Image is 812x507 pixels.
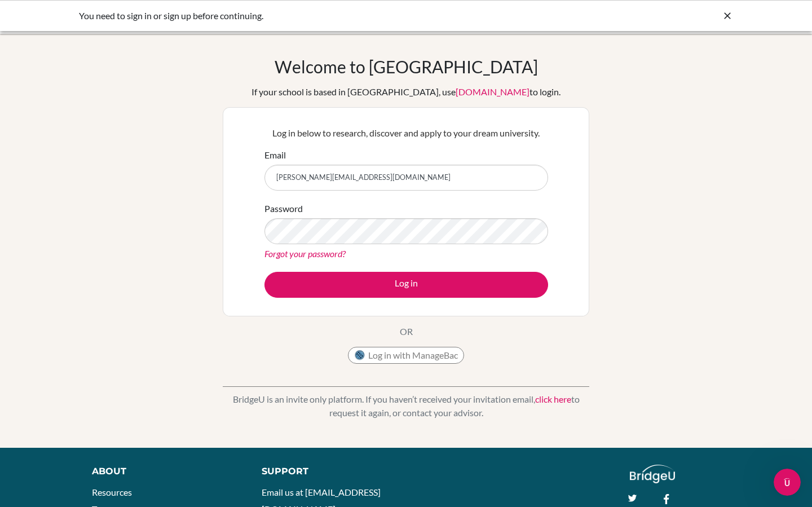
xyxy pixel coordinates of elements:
a: Forgot your password? [264,248,346,259]
a: click here [535,394,571,404]
a: Resources [92,487,132,497]
div: If your school is based in [GEOGRAPHIC_DATA], use to login. [251,85,561,99]
button: Log in [264,272,548,298]
h1: Welcome to [GEOGRAPHIC_DATA] [275,56,538,77]
img: logo_white@2x-f4f0deed5e89b7ecb1c2cc34c3e3d731f90f0f143d5ea2071677605dd97b5244.png [630,465,676,483]
div: Support [262,465,395,478]
a: [DOMAIN_NAME] [456,86,529,97]
div: You need to sign in or sign up before continuing. [79,9,564,23]
label: Password [264,202,303,215]
p: OR [400,325,413,338]
iframe: Intercom live chat [774,469,801,496]
label: Email [264,148,286,162]
button: Log in with ManageBac [348,347,464,364]
p: Log in below to research, discover and apply to your dream university. [264,126,548,140]
div: About [92,465,236,478]
p: BridgeU is an invite only platform. If you haven’t received your invitation email, to request it ... [223,393,589,420]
